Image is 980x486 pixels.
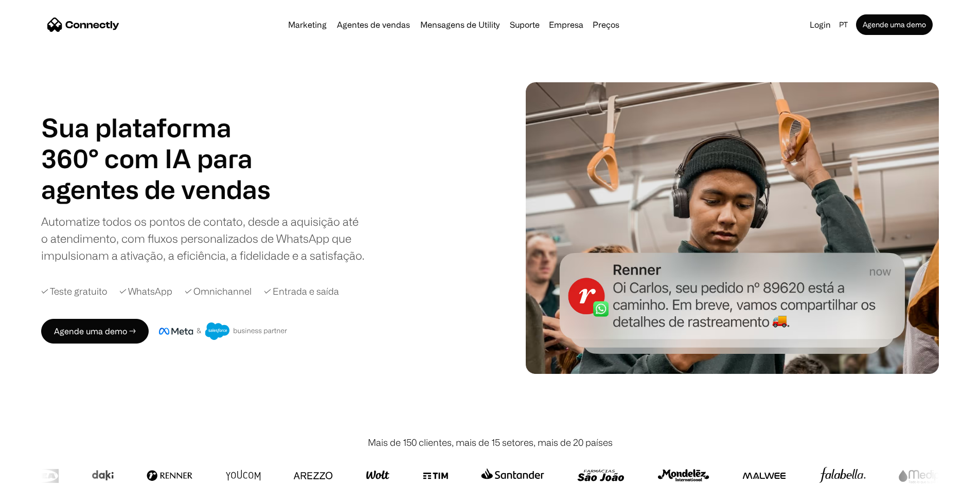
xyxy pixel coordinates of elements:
[284,21,331,29] a: Marketing
[416,21,504,29] a: Mensagens de Utility
[10,467,62,482] aside: Language selected: Português (Brasil)
[589,21,623,29] a: Preços
[119,284,172,298] div: ✓ WhatsApp
[185,284,252,298] div: ✓ Omnichannel
[506,21,544,29] a: Suporte
[839,17,848,32] div: pt
[47,17,119,32] a: home
[264,284,339,298] div: ✓ Entrada e saída
[368,436,613,449] div: Mais de 150 clientes, mais de 15 setores, mais de 20 países
[159,322,288,340] img: Meta e crachá de parceiro de negócios do Salesforce.
[41,112,278,174] h1: Sua plataforma 360° com IA para
[41,213,365,264] div: Automatize todos os pontos de contato, desde a aquisição até o atendimento, com fluxos personaliz...
[41,174,278,205] div: carousel
[333,21,414,29] a: Agentes de vendas
[41,284,107,298] div: ✓ Teste gratuito
[41,174,278,205] div: 1 of 4
[41,174,278,205] h1: agentes de vendas
[546,17,586,32] div: Empresa
[806,17,835,32] a: Login
[856,14,933,35] a: Agende uma demo
[21,468,62,482] ul: Language list
[41,319,149,344] a: Agende uma demo →
[549,17,583,32] div: Empresa
[835,17,854,32] div: pt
